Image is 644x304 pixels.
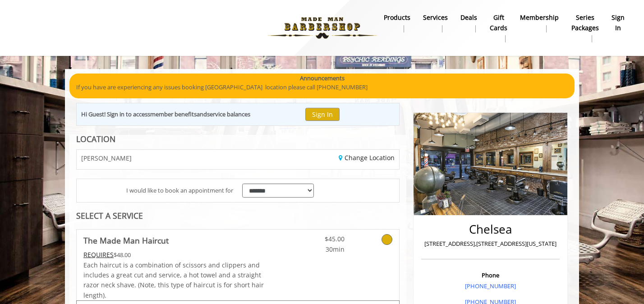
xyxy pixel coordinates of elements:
[207,110,250,118] b: service balances
[571,13,599,33] b: Series packages
[305,108,340,121] button: Sign In
[417,11,454,35] a: ServicesServices
[339,153,395,162] a: Change Location
[260,3,384,53] img: Made Man Barbershop logo
[83,250,114,259] span: This service needs some Advance to be paid before we block your appointment
[520,13,559,23] b: Membership
[377,11,417,35] a: Productsproducts
[150,110,197,118] b: member benefits
[423,239,557,249] p: [STREET_ADDRESS],[STREET_ADDRESS][US_STATE]
[605,11,631,35] a: sign insign in
[423,272,557,278] h3: Phone
[565,11,605,45] a: Series packagesSeries packages
[612,13,625,33] b: sign in
[83,250,265,260] div: $48.00
[126,186,233,195] span: I would like to book an appointment for
[490,13,507,33] b: gift cards
[76,212,400,220] div: SELECT A SERVICE
[83,261,264,299] span: Each haircut is a combination of scissors and clippers and includes a great cut and service, a ho...
[423,223,557,236] h2: Chelsea
[81,110,250,119] div: Hi Guest! Sign in to access and
[465,282,516,290] a: [PHONE_NUMBER]
[384,13,410,23] b: products
[300,74,345,83] b: Announcements
[291,234,345,244] span: $45.00
[291,244,345,254] span: 30min
[76,83,568,92] p: If you have are experiencing any issues booking [GEOGRAPHIC_DATA] location please call [PHONE_NUM...
[514,11,565,35] a: MembershipMembership
[423,13,448,23] b: Services
[76,134,115,144] b: LOCATION
[460,13,477,23] b: Deals
[83,234,169,247] b: The Made Man Haircut
[454,11,483,35] a: DealsDeals
[483,11,514,45] a: Gift cardsgift cards
[81,155,132,161] span: [PERSON_NAME]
